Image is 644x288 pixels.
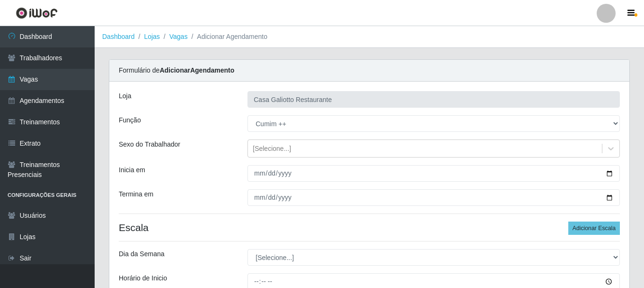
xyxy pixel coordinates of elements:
[568,222,620,235] button: Adicionar Escala
[247,165,620,182] input: 00/00/0000
[119,139,180,149] label: Sexo do Trabalhador
[119,189,153,199] label: Termina em
[253,144,291,154] div: [Selecione...]
[247,189,620,206] input: 00/00/0000
[169,33,188,40] a: Vagas
[119,222,620,233] h4: Escala
[144,33,159,40] a: Lojas
[102,33,135,40] a: Dashboard
[159,66,234,74] strong: Adicionar Agendamento
[109,60,629,82] div: Formulário de
[16,7,58,19] img: CoreUI Logo
[187,32,267,42] li: Adicionar Agendamento
[119,91,131,101] label: Loja
[119,165,145,175] label: Inicia em
[119,249,165,259] label: Dia da Semana
[119,115,141,125] label: Função
[119,273,167,283] label: Horário de Inicio
[95,26,644,48] nav: breadcrumb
